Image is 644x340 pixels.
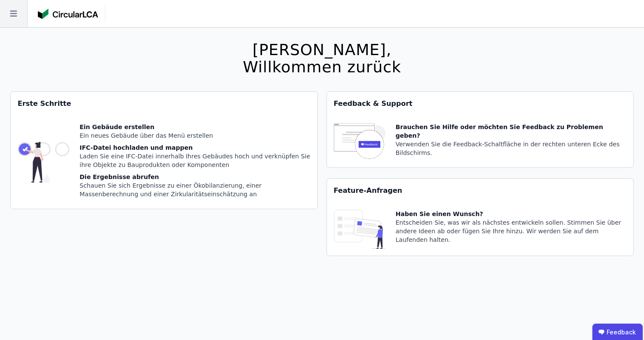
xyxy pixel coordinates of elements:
div: Entscheiden Sie, was wir als nächstes entwickeln sollen. Stimmen Sie über andere Ideen ab oder fü... [396,218,627,244]
img: getting_started_tile-DrF_GRSv.svg [18,123,69,202]
img: feature_request_tile-UiXE1qGU.svg [334,210,385,249]
div: Brauchen Sie Hilfe oder möchten Sie Feedback zu Problemen geben? [396,123,627,140]
div: Erste Schritte [11,92,317,116]
div: Haben Sie einen Wunsch? [396,210,627,218]
div: Ein Gebäude erstellen [80,123,311,131]
img: feedback-icon-HCTs5lye.svg [334,123,385,161]
div: [PERSON_NAME], [243,41,401,59]
div: Die Ergebnisse abrufen [80,173,311,181]
div: Feedback & Support [327,92,634,116]
div: Ein neues Gebäude über das Menü erstellen [80,131,311,140]
img: Concular [38,9,98,19]
div: IFC-Datei hochladen und mappen [80,143,311,152]
div: Schauen Sie sich Ergebnisse zu einer Ökobilanzierung, einer Massenberechnung und einer Zirkularit... [80,181,311,198]
div: Laden Sie eine IFC-Datei innerhalb Ihres Gebäudes hoch und verknüpfen Sie ihre Objekte zu Bauprod... [80,152,311,169]
div: Verwenden Sie die Feedback-Schaltfläche in der rechten unteren Ecke des Bildschirms. [396,140,627,157]
div: Feature-Anfragen [327,179,634,203]
div: Willkommen zurück [243,59,401,76]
